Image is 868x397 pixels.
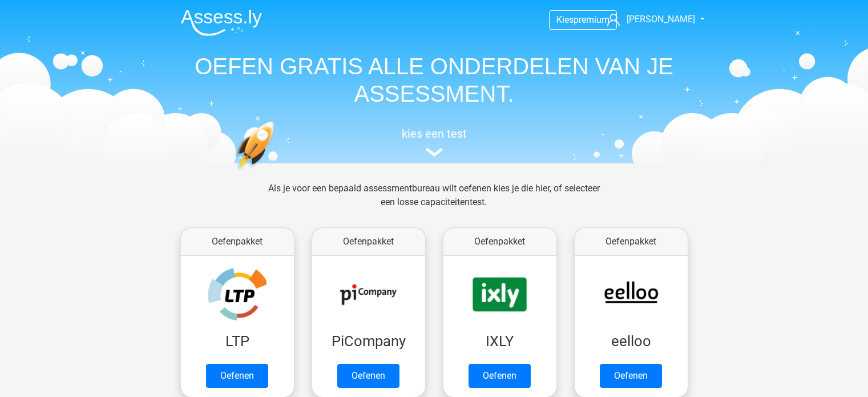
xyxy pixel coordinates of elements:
[337,364,399,388] a: Oefenen
[603,13,696,26] a: [PERSON_NAME]
[172,53,697,107] h1: OEFEN GRATIS ALLE ONDERDELEN VAN JE ASSESSMENT.
[574,14,609,25] span: premium
[172,127,697,157] a: kies een test
[426,148,443,157] img: assessment
[469,364,531,388] a: Oefenen
[556,14,574,25] span: Kies
[172,127,697,141] h5: kies een test
[627,14,695,25] span: [PERSON_NAME]
[259,182,609,223] div: Als je voor een bepaald assessmentbureau wilt oefenen kies je die hier, of selecteer een losse ca...
[235,121,318,224] img: oefenen
[181,9,262,36] img: Assessly
[206,364,268,388] a: Oefenen
[550,12,616,27] a: Kiespremium
[600,364,662,388] a: Oefenen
